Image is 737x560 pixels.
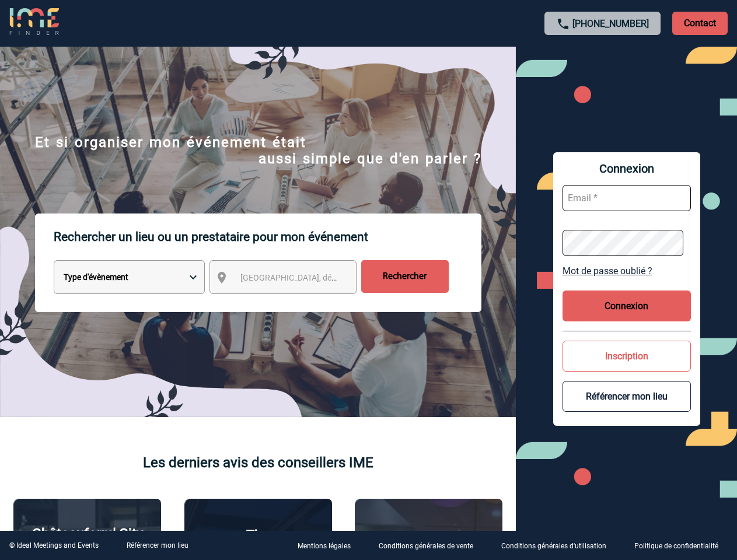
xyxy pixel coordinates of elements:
p: Châteauform' City [GEOGRAPHIC_DATA] [20,526,155,558]
a: Référencer mon lieu [127,541,188,549]
p: Rechercher un lieu ou un prestataire pour mon événement [54,213,481,260]
span: [GEOGRAPHIC_DATA], département, région... [240,273,403,282]
p: Mentions légales [298,542,351,551]
p: Politique de confidentialité [634,542,718,551]
p: Contact [672,12,728,35]
input: Rechercher [361,260,449,293]
a: Conditions générales de vente [369,540,492,551]
p: Conditions générales d'utilisation [501,542,606,551]
a: [PHONE_NUMBER] [572,18,649,29]
p: Conditions générales de vente [379,542,473,551]
a: Mot de passe oublié ? [563,265,691,276]
img: call-24-px.png [556,17,570,31]
p: The [GEOGRAPHIC_DATA] [191,527,326,560]
a: Conditions générales d'utilisation [492,540,625,551]
span: Connexion [563,162,691,176]
button: Référencer mon lieu [563,381,691,412]
p: Agence 2ISD [389,528,469,545]
button: Connexion [563,290,691,321]
input: Email * [563,185,691,211]
div: © Ideal Meetings and Events [9,541,99,549]
a: Politique de confidentialité [625,540,737,551]
button: Inscription [563,341,691,372]
a: Mentions légales [288,540,369,551]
